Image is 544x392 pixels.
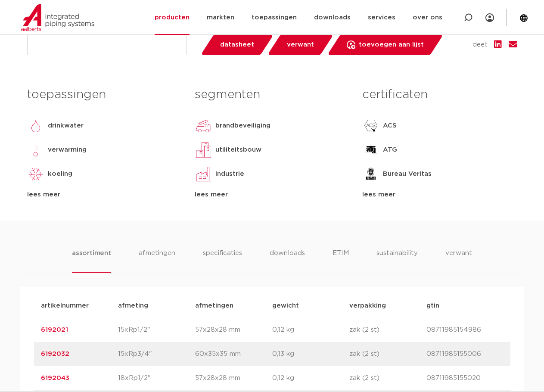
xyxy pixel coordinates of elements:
p: Bureau Veritas [383,169,432,179]
p: 0,12 kg [272,325,349,335]
p: gtin [426,301,504,311]
li: verwant [445,248,472,273]
p: 15xRp3/4" [118,349,195,359]
p: brandbeveiliging [215,121,270,131]
a: 6192043 [41,375,69,381]
p: 57x28x28 mm [195,373,272,383]
p: verwarming [48,145,87,155]
p: verpakking [349,301,426,311]
p: gewicht [272,301,349,311]
img: verwarming [27,141,44,159]
p: 15xRp1/2" [118,325,195,335]
p: afmetingen [195,301,272,311]
p: 18xRp1/2" [118,373,195,383]
li: sustainability [376,248,418,273]
img: brandbeveiliging [195,117,212,134]
img: industrie [195,165,212,183]
p: ACS [383,121,397,131]
img: koeling [27,165,44,183]
img: drinkwater [27,117,44,134]
li: assortiment [72,248,111,273]
li: afmetingen [139,248,175,273]
p: koeling [48,169,72,179]
p: 57x28x28 mm [195,325,272,335]
li: ETIM [333,248,349,273]
p: artikelnummer [41,301,118,311]
li: specificaties [203,248,242,273]
img: ATG [362,141,379,159]
a: 6192021 [41,327,68,333]
img: utiliteitsbouw [195,141,212,159]
p: 08711985155006 [426,349,504,359]
p: 60x35x35 mm [195,349,272,359]
h3: toepassingen [27,86,182,103]
li: downloads [270,248,305,273]
h3: segmenten [195,86,349,103]
p: ATG [383,145,397,155]
span: toevoegen aan lijst [359,38,424,52]
p: zak (2 st) [349,325,426,335]
div: lees meer [195,190,349,200]
span: datasheet [220,38,254,52]
p: zak (2 st) [349,373,426,383]
p: drinkwater [48,121,84,131]
span: deel: [473,40,487,50]
a: datasheet [200,34,274,55]
span: verwant [287,38,314,52]
img: ACS [362,117,379,134]
p: 08711985154986 [426,325,504,335]
div: lees meer [27,190,182,200]
p: 08711985155020 [426,373,504,383]
p: afmeting [118,301,195,311]
p: zak (2 st) [349,349,426,359]
a: 6192032 [41,351,69,357]
p: 0,12 kg [272,373,349,383]
div: lees meer [362,190,517,200]
p: utiliteitsbouw [215,145,261,155]
p: 0,13 kg [272,349,349,359]
h3: certificaten [362,86,517,103]
img: Bureau Veritas [362,165,379,183]
p: industrie [215,169,244,179]
a: verwant [267,34,333,55]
